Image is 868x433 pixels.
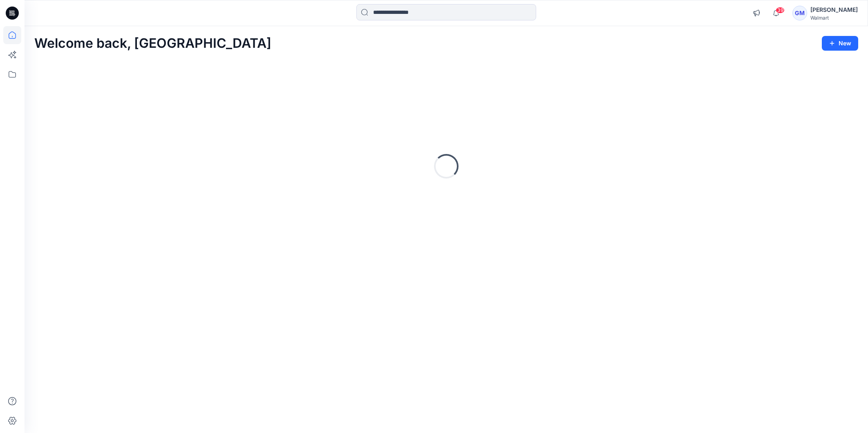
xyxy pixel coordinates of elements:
span: 39 [776,7,785,13]
h2: Welcome back, [GEOGRAPHIC_DATA] [34,36,271,51]
div: GM [792,6,807,20]
button: New [822,36,858,51]
div: Walmart [810,15,858,21]
div: [PERSON_NAME] [810,5,858,15]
